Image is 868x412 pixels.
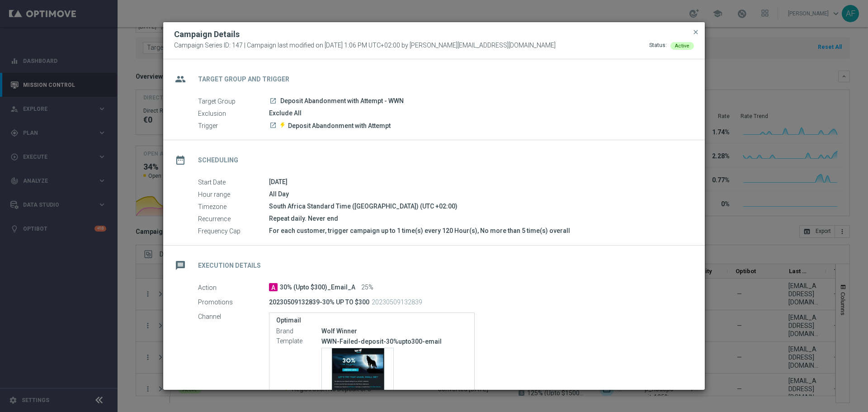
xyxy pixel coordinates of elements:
[269,177,687,186] div: [DATE]
[280,97,404,105] span: Deposit Abandonment with Attempt - WWN
[269,109,687,118] div: Exclude All
[198,97,269,105] label: Target Group
[269,214,687,223] div: Repeat daily. Never end
[670,42,694,49] colored-tag: Active
[198,109,269,118] label: Exclusion
[269,283,278,291] span: A
[269,226,687,235] div: For each customer, trigger campaign up to 1 time(s) every 120 Hour(s), No more than 5 time(s) ove...
[288,122,391,130] span: Deposit Abandonment with Attempt
[372,298,422,306] p: 20230509132839
[692,28,699,36] span: close
[172,152,189,168] i: date_range
[276,327,321,336] label: Brand
[174,29,240,40] h2: Campaign Details
[198,215,269,223] label: Recurrence
[172,71,189,87] i: group
[321,327,467,336] div: Wolf Winner
[269,189,687,199] div: All Day
[269,298,369,306] p: 20230509132839-30% UP TO $300
[269,202,687,211] div: South Africa Standard Time ([GEOGRAPHIC_DATA]) (UTC +02:00)
[276,337,321,346] label: Template
[198,284,269,292] label: Action
[280,284,355,292] span: 30% (Upto $300)_Email_A
[198,313,269,321] label: Channel
[198,178,269,186] label: Start Date
[361,284,373,292] span: 25%
[269,97,277,105] a: launch
[198,156,238,165] h2: Scheduling
[172,257,189,274] i: message
[198,122,269,130] label: Trigger
[198,190,269,199] label: Hour range
[198,261,261,270] h2: Execution Details
[269,97,277,104] i: launch
[276,317,467,324] label: Optimail
[174,42,556,50] span: Campaign Series ID: 147 | Campaign last modified on [DATE] 1:06 PM UTC+02:00 by [PERSON_NAME][EMA...
[198,75,289,84] h2: Target Group and Trigger
[321,337,467,346] p: WWN-Failed-deposit-30%upto300-email
[675,43,689,49] span: Active
[198,227,269,235] label: Frequency Cap
[649,42,667,50] div: Status:
[198,298,269,306] label: Promotions
[198,203,269,211] label: Timezone
[269,122,277,130] a: launch
[269,122,277,129] i: launch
